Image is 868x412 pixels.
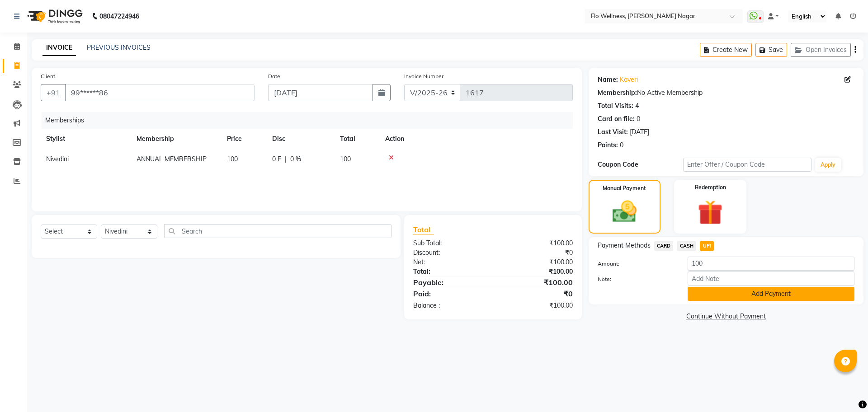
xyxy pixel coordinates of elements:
[137,155,207,163] span: ANNUAL MEMBERSHIP
[630,127,649,137] div: [DATE]
[591,275,681,283] label: Note:
[406,257,493,267] div: Net:
[598,88,854,98] div: No Active Membership
[493,257,579,267] div: ₹100.00
[493,288,579,299] div: ₹0
[413,225,434,234] span: Total
[41,129,131,149] th: Stylist
[598,101,633,111] div: Total Visits:
[603,184,646,192] label: Manual Payment
[635,101,639,111] div: 4
[227,155,238,163] span: 100
[695,183,726,192] label: Redemption
[690,197,731,228] img: _gift.svg
[598,75,618,84] div: Name:
[406,239,493,248] div: Sub Total:
[683,158,811,172] input: Enter Offer / Coupon Code
[42,40,76,56] a: INVOICE
[688,257,854,271] input: Amount
[493,301,579,310] div: ₹100.00
[340,155,351,163] span: 100
[591,260,681,268] label: Amount:
[335,129,380,149] th: Total
[605,198,644,225] img: _cash.svg
[493,277,579,288] div: ₹100.00
[791,43,851,57] button: Open Invoices
[380,129,573,149] th: Action
[406,277,493,288] div: Payable:
[637,114,640,124] div: 0
[406,301,493,310] div: Balance :
[688,272,854,286] input: Add Note
[700,241,714,251] span: UPI
[268,72,280,80] label: Date
[677,241,696,251] span: CASH
[598,140,618,150] div: Points:
[493,239,579,248] div: ₹100.00
[598,160,683,169] div: Coupon Code
[620,140,623,150] div: 0
[620,75,638,84] a: Kaveri
[164,224,392,238] input: Search
[42,112,580,129] div: Memberships
[493,248,579,257] div: ₹0
[290,154,301,164] span: 0 %
[590,312,862,321] a: Continue Without Payment
[131,129,222,149] th: Membership
[700,43,752,57] button: Create New
[46,155,69,163] span: Nivedini
[41,72,55,80] label: Client
[598,88,637,98] div: Membership:
[598,114,635,124] div: Card on file:
[815,158,841,172] button: Apply
[406,267,493,276] div: Total:
[87,43,151,51] a: PREVIOUS INVOICES
[65,84,255,101] input: Search by Name/Mobile/Email/Code
[688,287,854,301] button: Add Payment
[598,241,651,250] span: Payment Methods
[598,127,628,137] div: Last Visit:
[406,288,493,299] div: Paid:
[99,4,139,29] b: 08047224946
[755,43,787,57] button: Save
[285,154,287,164] span: |
[23,4,85,29] img: logo
[267,129,335,149] th: Disc
[406,248,493,257] div: Discount:
[272,154,281,164] span: 0 F
[222,129,267,149] th: Price
[41,84,66,101] button: +91
[654,241,674,251] span: CARD
[493,267,579,276] div: ₹100.00
[404,72,443,80] label: Invoice Number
